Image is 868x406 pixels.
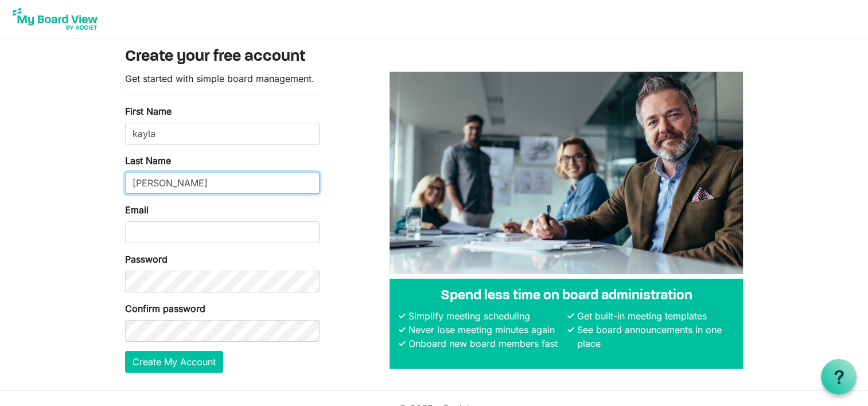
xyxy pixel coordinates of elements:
[574,309,734,323] li: Get built-in meeting templates
[125,104,172,118] label: First Name
[574,323,734,350] li: See board announcements in one place
[406,309,565,323] li: Simplify meeting scheduling
[406,337,565,350] li: Onboard new board members fast
[125,73,314,84] span: Get started with simple board management.
[125,203,149,217] label: Email
[125,351,223,373] button: Create My Account
[125,48,744,67] h3: Create your free account
[9,5,101,33] img: My Board View Logo
[125,154,171,167] label: Last Name
[406,323,565,337] li: Never lose meeting minutes again
[125,302,205,315] label: Confirm password
[390,72,743,274] img: A photograph of board members sitting at a table
[399,288,734,304] h4: Spend less time on board administration
[125,252,168,266] label: Password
